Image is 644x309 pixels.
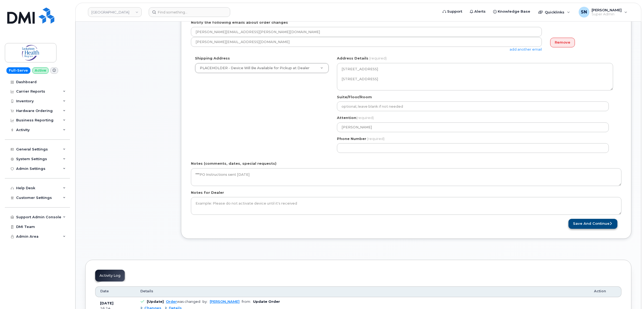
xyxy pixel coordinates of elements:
[337,63,613,90] textarea: [STREET_ADDRESS]
[147,300,164,304] b: [Update]
[202,300,208,304] span: by:
[191,161,276,166] label: Notes (comments, dates, special requests)
[545,10,564,14] span: Quicklinks
[166,300,177,304] a: Order
[195,63,329,73] a: PLACEHOLDER - Device Will Be Available for Pickup at Dealer
[589,286,621,297] th: Action
[439,6,466,17] a: Support
[337,94,372,100] label: Suite/Floor/Room
[140,289,153,294] span: Details
[474,9,486,14] span: Alerts
[369,56,387,60] span: (required)
[568,219,617,229] button: Save and Continue
[100,289,109,294] span: Date
[489,6,534,17] a: Knowledge Base
[195,56,230,61] label: Shipping Address
[337,101,609,111] input: optional, leave blank if not needed
[337,136,366,141] label: Phone Number
[337,115,374,120] label: Attention
[592,8,622,12] span: [PERSON_NAME]
[200,66,309,70] span: PLACEHOLDER - Device Will Be Available for Pickup at Dealer
[253,300,280,304] b: Update Order
[575,7,631,17] div: Sabrina Nguyen
[447,9,462,14] span: Support
[498,9,530,14] span: Knowledge Base
[191,37,542,47] input: Example: john@appleseed.com
[210,300,240,304] a: [PERSON_NAME]
[100,301,113,305] b: [DATE]
[191,27,542,37] input: Example: john@appleseed.com
[149,7,230,17] input: Find something...
[166,300,200,304] div: was changed
[466,6,489,17] a: Alerts
[356,115,374,120] span: (required)
[191,190,224,195] label: Notes for Dealer
[337,56,368,61] label: Address Details
[242,300,251,304] span: from:
[88,7,142,17] a: Saskatoon Health Region
[550,38,575,48] a: Remove
[621,286,640,305] iframe: Messenger Launcher
[592,12,622,16] span: Super Admin
[191,20,288,25] label: Notify the following emails about order changes
[581,9,587,15] span: SN
[535,7,574,17] div: Quicklinks
[510,47,542,51] a: add another email
[367,136,385,141] span: (required)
